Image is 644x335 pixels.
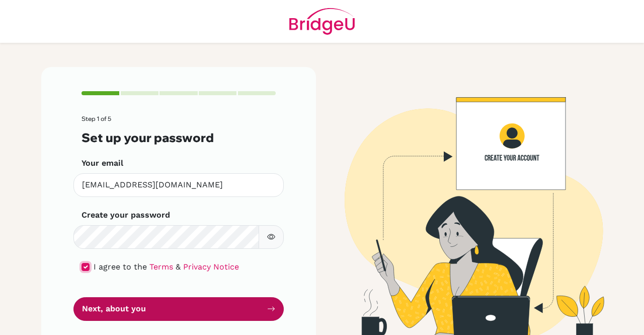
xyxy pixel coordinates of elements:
[94,262,147,272] span: I agree to the
[82,157,123,169] label: Your email
[82,115,111,122] span: Step 1 of 5
[73,297,284,321] button: Next, about you
[73,173,284,197] input: Insert your email*
[183,262,239,272] a: Privacy Notice
[176,262,181,272] span: &
[149,262,173,272] a: Terms
[82,130,276,145] h3: Set up your password
[82,209,170,221] label: Create your password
